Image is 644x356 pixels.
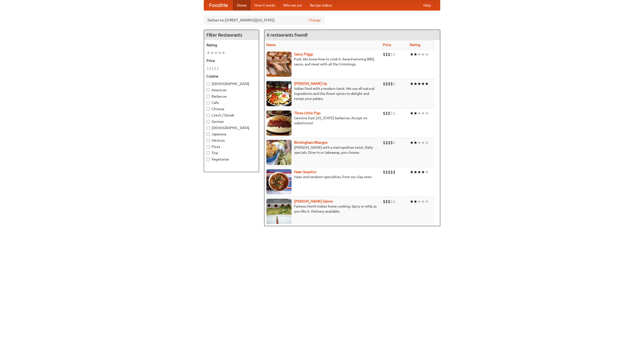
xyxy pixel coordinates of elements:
[207,150,256,155] label: Thai
[390,199,393,204] li: $
[214,50,218,56] li: ★
[383,140,385,145] li: $
[414,199,417,204] li: ★
[207,157,256,162] label: Vegetarian
[266,110,292,136] img: littlepigs.jpg
[425,169,429,175] li: ★
[207,126,210,130] input: [DEMOGRAPHIC_DATA]
[266,86,379,101] p: Indian food with a modern twist. We use all-natural ingredients and the finest spices to delight ...
[414,52,417,57] li: ★
[385,169,388,175] li: $
[207,100,256,105] label: Cafe
[393,81,395,87] li: $
[393,169,395,175] li: $
[209,66,212,71] li: $
[266,81,292,106] img: curryup.jpg
[390,81,393,87] li: $
[207,119,256,124] label: German
[388,52,390,57] li: $
[393,140,395,145] li: $
[266,174,379,179] p: Naan and tandoori specialties, from our clay oven.
[417,110,421,116] li: ★
[266,145,379,155] p: [PERSON_NAME] with a metropolitan twist. Daily specials. Dine-in or takeaway, you choose.
[390,110,393,116] li: $
[417,140,421,145] li: ★
[207,114,210,117] input: Czech / Slovak
[383,110,385,116] li: $
[294,199,333,203] a: [PERSON_NAME] Galore
[294,140,327,144] a: Birmingham Bhangra
[267,32,308,37] ng-pluralize: 6 restaurants found!
[266,140,292,165] img: bhangra.jpg
[421,169,425,175] li: ★
[233,0,251,10] a: Home
[212,66,214,71] li: $
[214,66,217,71] li: $
[385,110,388,116] li: $
[207,139,210,142] input: Mexican
[385,140,388,145] li: $
[266,115,379,126] p: Genuine East [US_STATE] barbecue. Accept no substitutes!
[279,0,306,10] a: Who we are
[207,81,256,86] label: [DEMOGRAPHIC_DATA]
[207,95,210,98] input: Barbecue
[251,0,279,10] a: How it works
[207,66,209,71] li: $
[419,0,435,10] a: Help
[294,111,320,115] a: Three Little Pigs
[207,58,256,63] h5: Price
[266,204,379,214] p: Famous North Indian home cooking. Spicy or mild, as you like it. Delivery available.
[207,106,256,111] label: Chinese
[266,43,276,47] a: Name
[414,110,417,116] li: ★
[410,199,414,204] li: ★
[383,199,385,204] li: $
[390,52,393,57] li: $
[207,132,256,137] label: Japanese
[294,170,316,174] a: Naan Sequitur
[410,169,414,175] li: ★
[383,52,385,57] li: $
[207,144,256,149] label: Pizza
[421,140,425,145] li: ★
[388,169,390,175] li: $
[417,199,421,204] li: ★
[390,140,393,145] li: $
[294,52,313,56] a: Saucy Piggy
[207,43,256,48] h5: Rating
[385,52,388,57] li: $
[383,169,385,175] li: $
[207,82,210,86] input: [DEMOGRAPHIC_DATA]
[385,199,388,204] li: $
[207,125,256,130] label: [DEMOGRAPHIC_DATA]
[421,110,425,116] li: ★
[294,82,327,86] a: [PERSON_NAME] Up
[425,81,429,87] li: ★
[222,50,225,56] li: ★
[421,199,425,204] li: ★
[410,110,414,116] li: ★
[210,50,214,56] li: ★
[393,110,395,116] li: $
[383,43,391,47] a: Price
[417,169,421,175] li: ★
[266,57,379,67] p: Pork. We know how to cook it. Award-winning BBQ sauce, and meat with all the trimmings.
[410,52,414,57] li: ★
[393,52,395,57] li: $
[425,52,429,57] li: ★
[417,81,421,87] li: ★
[393,199,395,204] li: $
[207,113,256,118] label: Czech / Slovak
[207,107,210,111] input: Chinese
[207,120,210,123] input: German
[207,158,210,161] input: Vegetarian
[388,199,390,204] li: $
[425,110,429,116] li: ★
[204,0,233,10] a: FoodMe
[306,0,336,10] a: Recipe videos
[266,169,292,194] img: naansequitur.jpg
